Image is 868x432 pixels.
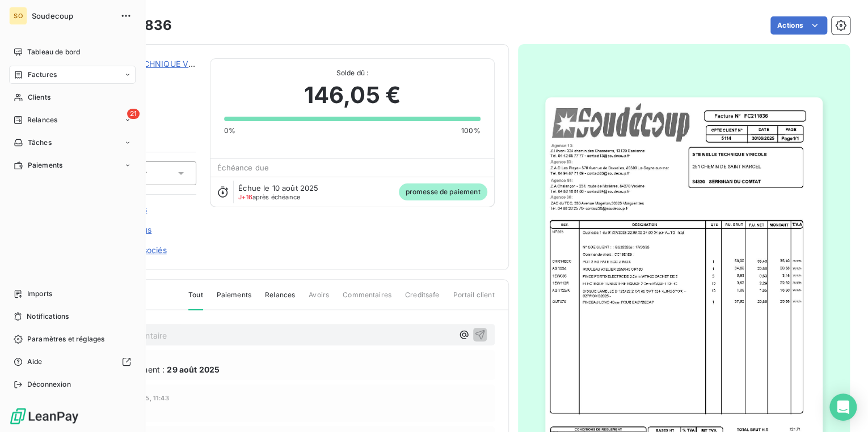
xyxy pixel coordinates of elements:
span: Imports [27,289,52,299]
a: 21Relances [9,111,136,129]
span: Aide [27,357,43,367]
span: Avoirs [309,290,329,309]
span: 29 août 2025 [167,363,220,375]
span: 100% [461,126,481,136]
a: Factures [9,66,136,84]
span: promesse de paiement [399,183,487,200]
span: Paiements [217,290,251,309]
a: Tâches [9,134,136,152]
span: Creditsafe [405,290,440,309]
div: Open Intercom Messenger [829,393,857,421]
span: après échéance [238,194,300,200]
span: Factures [28,70,57,80]
span: Déconnexion [27,379,71,390]
a: Paramètres et réglages [9,330,136,348]
a: Clients [9,88,136,106]
a: Imports [9,285,136,303]
span: Tout [188,290,203,310]
a: STE NELLE TECHNIQUE VINICOLE [89,59,221,69]
a: Tableau de bord [9,43,136,61]
a: Aide [9,353,136,371]
span: Commentaires [343,290,391,309]
span: Portail client [453,290,494,309]
span: Relances [27,115,57,125]
span: 146,05 € [304,78,401,112]
span: Paramètres et réglages [27,334,104,344]
span: Solde dû : [224,68,480,78]
span: Tâches [28,138,52,148]
div: SO [9,7,27,25]
span: 21 [127,109,140,119]
a: Paiements [9,156,136,174]
span: 0% [224,126,235,136]
span: Clients [28,92,50,102]
span: Notifications [27,311,69,322]
span: Tableau de bord [27,47,80,57]
span: Soudecoup [32,11,113,20]
span: Échue le 10 août 2025 [238,183,318,193]
span: Paiements [28,160,62,170]
span: Échéance due [217,163,269,172]
img: Logo LeanPay [9,407,79,425]
span: Relances [265,290,295,309]
button: Actions [770,16,827,35]
span: J+16 [238,193,252,201]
